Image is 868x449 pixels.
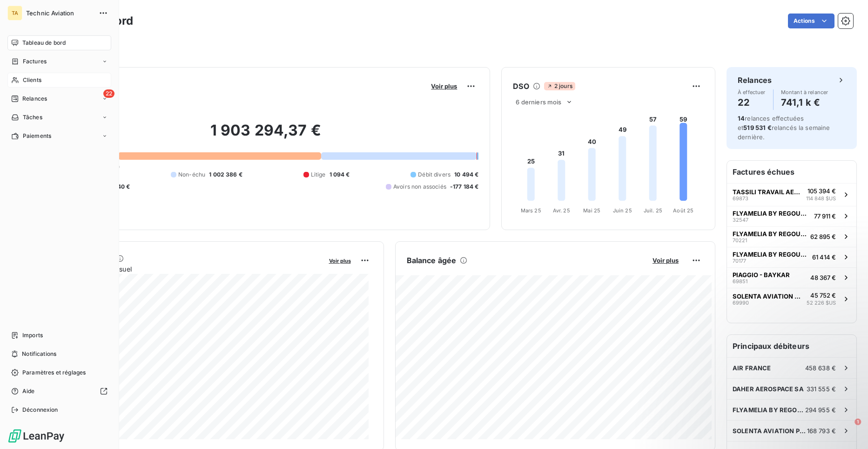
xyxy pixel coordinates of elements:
tspan: Mars 25 [521,207,541,214]
h6: Principaux débiteurs [727,335,856,357]
button: FLYAMELIA BY REGOURD AVIATION7022162 895 € [727,226,856,247]
span: Technic Aviation [26,9,93,17]
h6: Balance âgée [407,255,457,266]
span: 10 494 € [454,170,478,179]
button: Voir plus [326,256,354,265]
a: Tâches [7,110,111,125]
button: FLYAMELIA BY REGOURD AVIATION7017761 414 € [727,247,856,267]
span: 168 793 € [807,427,836,435]
span: Débit divers [418,170,451,179]
span: 69851 [733,279,747,284]
span: 69990 [733,300,749,306]
tspan: Avr. 25 [553,207,570,214]
span: 32547 [733,217,748,223]
span: PIAGGIO - BAYKAR [733,271,790,279]
span: Montant à relancer [781,89,828,95]
span: Paramètres et réglages [22,368,86,377]
a: Clients [7,73,111,88]
img: Logo LeanPay [7,429,65,443]
tspan: Mai 25 [584,207,601,214]
span: 22 [103,89,114,98]
span: 519 531 € [743,124,771,131]
div: TA [7,6,22,20]
span: Litige [311,170,326,179]
span: 114 848 $US [806,195,836,203]
span: 69873 [733,196,748,201]
span: TASSILI TRAVAIL AERIEN [733,188,802,196]
span: SOLENTA AVIATION PTY [733,427,807,435]
span: Paiements [23,132,51,140]
span: Voir plus [329,258,351,264]
span: Factures [23,57,47,66]
tspan: Juin 25 [613,207,632,214]
span: Avoirs non associés [393,183,446,191]
span: 1 [855,417,863,425]
span: 6 derniers mois [516,98,561,106]
span: 61 414 € [812,253,836,261]
span: 2 jours [544,82,575,90]
a: Aide [7,384,111,399]
button: FLYAMELIA BY REGOURD AVIATION3254777 911 € [727,206,856,226]
tspan: Juil. 25 [644,207,662,214]
span: À effectuer [738,89,766,95]
span: Tâches [23,113,42,122]
span: relances effectuées et relancés la semaine dernière. [738,115,830,141]
tspan: Août 25 [673,207,694,214]
span: Déconnexion [22,406,58,414]
span: 1 002 386 € [209,170,242,179]
button: PIAGGIO - BAYKAR6985148 367 € [727,267,856,288]
a: Paiements [7,129,111,143]
h4: 22 [738,95,766,110]
span: 1 094 € [330,170,350,179]
a: Paramètres et réglages [7,365,111,380]
span: Non-échu [178,170,205,179]
span: 70221 [733,238,747,243]
span: 77 911 € [814,212,836,220]
h2: 1 903 294,37 € [53,121,478,149]
button: SOLENTA AVIATION PTY6999045 752 €52 226 $US [727,288,856,311]
h6: Relances [738,75,772,86]
h6: Factures échues [727,161,856,183]
span: 14 [738,115,745,122]
span: Relances [22,95,47,103]
span: Notifications [22,350,56,358]
span: Clients [23,76,41,84]
a: Tableau de bord [7,35,111,50]
h4: 741,1 k € [781,95,828,110]
iframe: Intercom live chat [836,417,859,440]
span: SOLENTA AVIATION PTY [733,293,803,300]
button: Actions [788,14,834,28]
span: Voir plus [431,82,457,90]
button: Voir plus [428,82,460,90]
span: Aide [22,387,35,395]
a: 22Relances [7,91,111,106]
iframe: Intercom notifications message [682,359,868,424]
span: 62 895 € [810,233,836,240]
span: Voir plus [653,257,679,264]
span: Imports [22,331,43,340]
span: FLYAMELIA BY REGOURD AVIATION [733,230,807,238]
h6: DSO [513,81,529,92]
button: TASSILI TRAVAIL AERIEN69873105 394 €114 848 $US [727,183,856,206]
span: -177 184 € [450,183,479,191]
span: Tableau de bord [22,39,66,47]
span: 45 752 € [810,292,836,299]
span: 105 394 € [807,187,836,195]
a: Imports [7,328,111,343]
span: 52 226 $US [807,299,836,307]
span: FLYAMELIA BY REGOURD AVIATION [733,251,808,258]
a: Factures [7,54,111,69]
span: 48 367 € [810,274,836,281]
span: 70177 [733,258,746,264]
span: Chiffre d'affaires mensuel [53,264,323,274]
button: Voir plus [650,256,681,265]
span: FLYAMELIA BY REGOURD AVIATION [733,210,810,217]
